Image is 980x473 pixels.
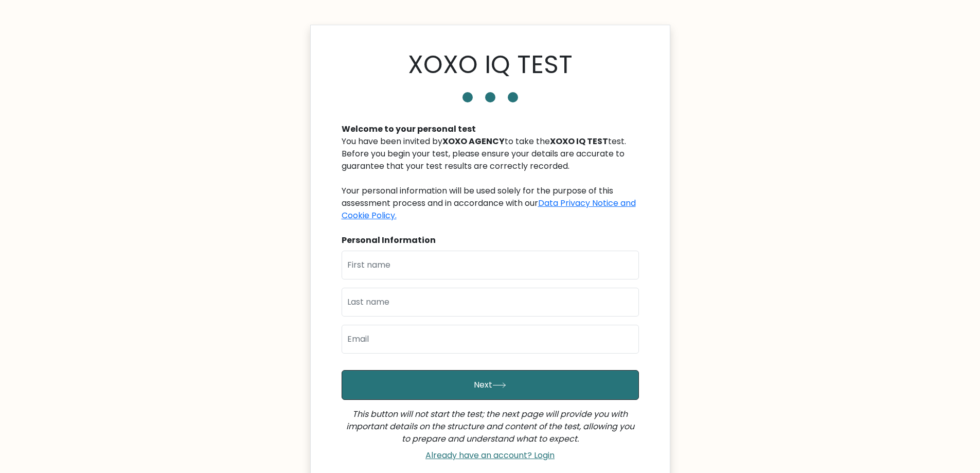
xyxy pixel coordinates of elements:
div: You have been invited by to take the test. Before you begin your test, please ensure your details... [342,135,639,222]
a: Data Privacy Notice and Cookie Policy. [342,197,636,221]
a: Already have an account? Login [421,449,559,461]
h1: XOXO IQ TEST [408,50,573,80]
i: This button will not start the test; the next page will provide you with important details on the... [346,408,634,445]
input: Email [342,325,639,354]
input: Last name [342,288,639,317]
div: Personal Information [342,234,639,247]
button: Next [342,370,639,400]
b: XOXO IQ TEST [550,135,608,147]
b: XOXO AGENCY [442,135,505,147]
div: Welcome to your personal test [342,123,639,135]
input: First name [342,251,639,279]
